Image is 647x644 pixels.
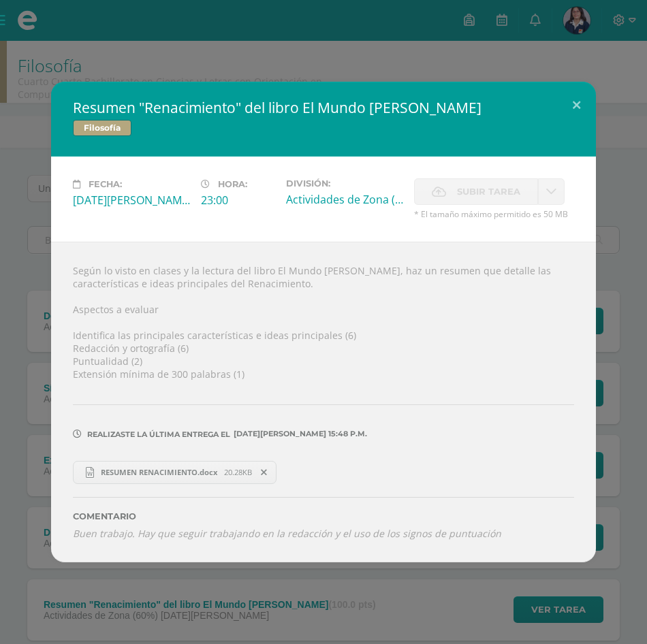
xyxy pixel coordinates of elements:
[230,434,367,434] span: [DATE][PERSON_NAME] 15:48 p.m.
[89,179,122,189] span: Fecha:
[286,192,403,207] div: Actividades de Zona (60%)
[73,98,574,117] h2: Resumen "Renacimiento" del libro El Mundo [PERSON_NAME]
[73,193,190,208] div: [DATE][PERSON_NAME]
[414,208,574,220] span: * El tamaño máximo permitido es 50 MB
[94,467,224,477] span: RESUMEN RENACIMIENTO.docx
[457,179,520,204] span: Subir tarea
[218,179,247,189] span: Hora:
[414,178,538,205] label: La fecha de entrega ha expirado
[538,178,565,205] a: La fecha de entrega ha expirado
[73,461,277,484] a: RESUMEN RENACIMIENTO.docx 20.28KB
[87,430,230,439] span: Realizaste la última entrega el
[201,193,275,208] div: 23:00
[253,465,276,480] span: Remover entrega
[51,242,596,562] div: Según lo visto en clases y la lectura del libro El Mundo [PERSON_NAME], haz un resumen que detall...
[286,178,403,189] label: División:
[224,467,252,477] span: 20.28KB
[73,527,501,540] i: Buen trabajo. Hay que seguir trabajando en la redacción y el uso de los signos de puntuación
[73,120,131,136] span: Filosofía
[73,511,574,521] label: Comentario
[557,82,596,128] button: Close (Esc)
